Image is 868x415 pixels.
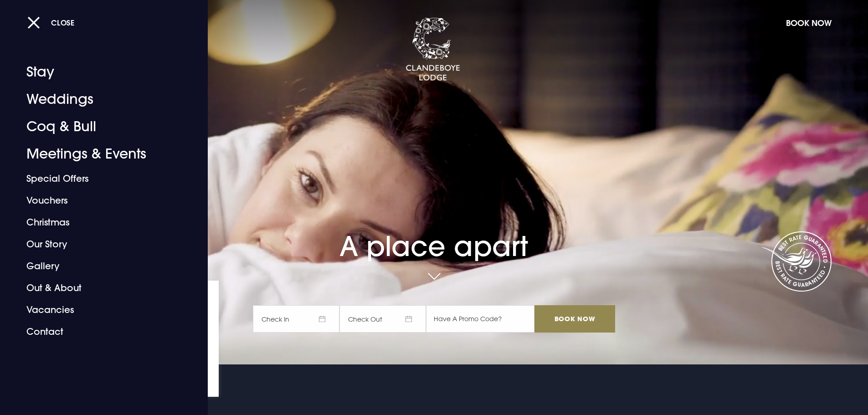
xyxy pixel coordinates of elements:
[253,205,615,262] h1: A place apart
[26,255,170,277] a: Gallery
[26,211,170,233] a: Christmas
[26,233,170,255] a: Our Story
[426,305,534,333] input: Have A Promo Code?
[26,277,170,299] a: Out & About
[534,305,615,333] input: Book Now
[26,321,170,343] a: Contact
[51,18,75,27] span: Close
[781,13,836,33] button: Book Now
[26,58,170,86] a: Stay
[26,168,170,190] a: Special Offers
[26,86,170,113] a: Weddings
[27,13,75,32] button: Close
[26,140,170,168] a: Meetings & Events
[26,190,170,211] a: Vouchers
[339,305,426,333] span: Check Out
[253,305,339,333] span: Check In
[26,299,170,321] a: Vacancies
[26,113,170,140] a: Coq & Bull
[406,18,460,82] img: Clandeboye Lodge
